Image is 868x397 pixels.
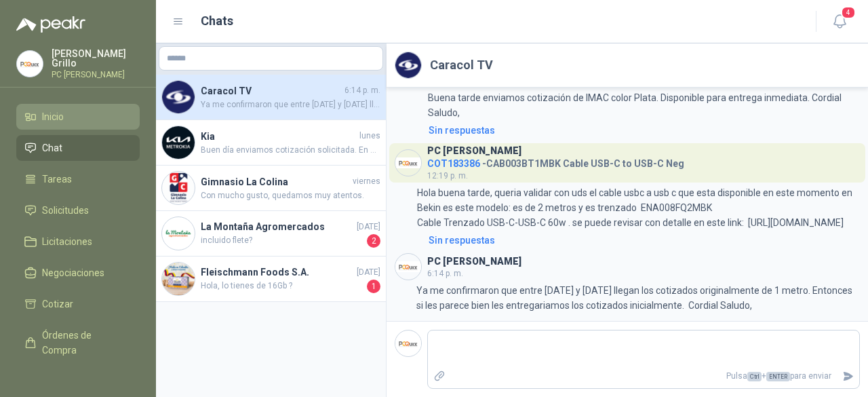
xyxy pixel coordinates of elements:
span: 1 [367,280,380,293]
h4: La Montaña Agromercados [201,219,354,234]
a: Company LogoFleischmann Foods S.A.[DATE]Hola, lo tienes de 16Gb ?1 [156,257,386,302]
span: Solicitudes [42,203,89,218]
h4: Gimnasio La Colina [201,174,350,189]
p: Hola buena tarde, queria validar con uds el cable usbc a usb c que esta disponible en este moment... [417,185,860,230]
img: Company Logo [395,150,421,176]
span: Buen día enviamos cotización solicitada. En caso de requerir inyector [PERSON_NAME] favor hacérno... [201,144,380,157]
span: [DATE] [357,266,380,279]
a: Chat [16,135,140,161]
a: Company LogoGimnasio La ColinaviernesCon mucho gusto, quedamos muy atentos. [156,166,386,211]
span: incluido flete? [201,234,364,248]
h4: - CAB003BT1MBK Cable USB-C to USB-C Neg [427,155,684,168]
button: 4 [827,10,852,34]
span: Tareas [42,172,72,187]
a: Company LogoLa Montaña Agromercados[DATE]incluido flete?2 [156,211,386,257]
a: Negociaciones [16,260,140,286]
span: Negociaciones [42,265,104,280]
div: Sin respuestas [429,233,495,248]
h4: Kia [201,129,357,144]
a: Company LogoCaracol TV6:14 p. m.Ya me confirmaron que entre [DATE] y [DATE] llegan los cotizados ... [156,75,386,120]
a: Company LogoKialunesBuen día enviamos cotización solicitada. En caso de requerir inyector [PERSON... [156,120,386,166]
img: Company Logo [395,254,421,280]
span: Con mucho gusto, quedamos muy atentos. [201,189,380,202]
a: Órdenes de Compra [16,322,140,363]
img: Company Logo [162,172,195,204]
a: Inicio [16,104,140,130]
img: Company Logo [395,330,421,356]
span: Hola, lo tienes de 16Gb ? [201,280,364,293]
p: PC [PERSON_NAME] [52,71,140,79]
span: COT183386 [427,158,480,169]
h1: Chats [201,12,233,31]
span: 6:14 p. m. [344,84,380,97]
img: Company Logo [162,81,195,113]
span: ENTER [766,372,790,381]
span: Licitaciones [42,234,92,249]
span: 6:14 p. m. [427,269,463,278]
label: Adjuntar archivos [428,364,451,388]
img: Company Logo [162,263,195,295]
img: Company Logo [162,126,195,159]
span: viernes [353,175,380,188]
a: Tareas [16,166,140,192]
a: Solicitudes [16,197,140,223]
span: Cotizar [42,297,73,311]
p: Ya me confirmaron que entre [DATE] y [DATE] llegan los cotizados originalmente de 1 metro. Entonc... [416,283,860,313]
span: 2 [367,234,380,248]
img: Company Logo [395,52,421,78]
button: Enviar [837,364,859,388]
span: [DATE] [357,221,380,233]
a: Sin respuestas [426,123,860,138]
a: Sin respuestas [426,233,860,248]
span: lunes [359,130,380,143]
span: 4 [841,6,856,19]
img: Logo peakr [16,16,85,33]
img: Company Logo [162,217,195,250]
span: Órdenes de Compra [42,328,127,358]
a: Licitaciones [16,229,140,254]
span: Inicio [42,109,64,124]
h3: PC [PERSON_NAME] [427,147,521,155]
p: Pulsa + para enviar [451,364,837,388]
span: Chat [42,140,62,155]
img: Company Logo [17,51,43,77]
p: Buena tarde enviamos cotización de IMAC color Plata. Disponible para entrega inmediata. Cordial S... [428,90,860,120]
h3: PC [PERSON_NAME] [427,258,521,265]
h2: Caracol TV [430,56,493,75]
div: Sin respuestas [429,123,495,138]
h4: Fleischmann Foods S.A. [201,265,354,280]
span: Ya me confirmaron que entre [DATE] y [DATE] llegan los cotizados originalmente de 1 metro. Entonc... [201,98,380,111]
span: 12:19 p. m. [427,171,468,181]
h4: Caracol TV [201,83,342,98]
a: Cotizar [16,291,140,317]
span: Ctrl [747,372,762,381]
p: [PERSON_NAME] Grillo [52,49,140,68]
